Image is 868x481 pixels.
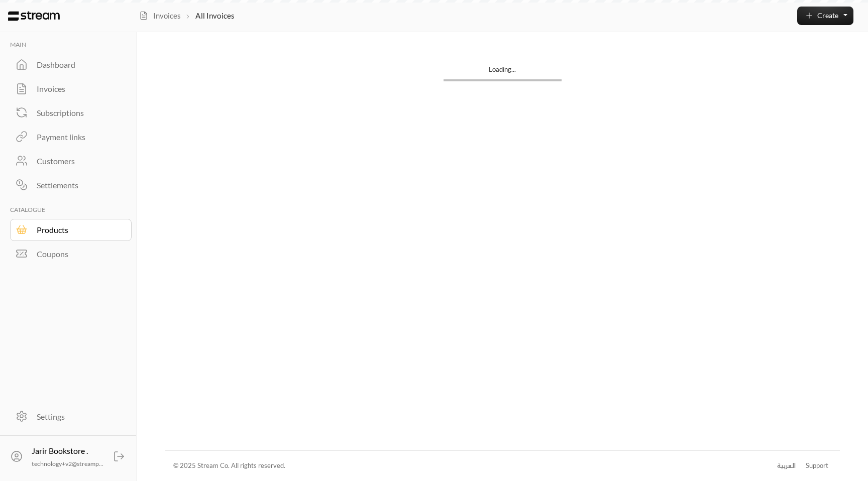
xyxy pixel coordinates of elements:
[10,219,132,241] a: Products
[797,7,853,25] button: Create
[32,460,103,467] span: technology+v2@streamp...
[10,126,132,148] a: Payment links
[8,11,60,21] img: Logo
[134,10,239,21] nav: breadcrumb
[37,155,118,167] div: Customers
[802,457,831,475] a: Support
[10,406,132,428] a: Settings
[10,78,132,100] a: Invoices
[37,248,118,260] div: Coupons
[817,11,838,20] span: Create
[777,461,796,471] div: العربية
[32,446,88,455] span: Jarir Bookstore .
[10,150,132,172] a: Customers
[139,10,181,21] a: Invoices
[37,107,118,119] div: Subscriptions
[173,461,285,471] div: © 2025 Stream Co. All rights reserved.
[37,83,118,95] div: Invoices
[195,10,234,21] p: All Invoices
[37,59,118,71] div: Dashboard
[37,179,118,191] div: Settlements
[10,174,132,196] a: Settlements
[10,40,132,50] p: MAIN
[10,205,132,215] p: CATALOGUE
[444,65,562,79] div: Loading...
[37,224,118,236] div: Products
[37,411,118,423] div: Settings
[10,54,132,76] a: Dashboard
[10,243,132,265] a: Coupons
[37,131,118,143] div: Payment links
[10,102,132,124] a: Subscriptions
[5,443,132,470] a: Jarir Bookstore . technology+v2@streamp...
